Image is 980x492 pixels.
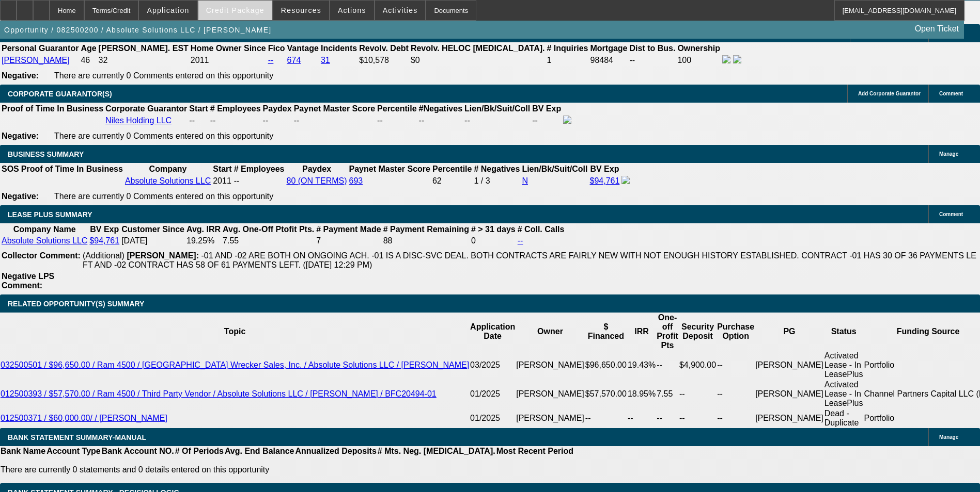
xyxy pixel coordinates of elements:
[629,55,676,66] td: --
[1,164,20,174] th: SOS
[294,116,375,125] div: --
[189,104,208,113] b: Start
[585,313,627,351] th: $ Financed
[80,55,97,66] td: 46
[755,408,824,428] td: [PERSON_NAME]
[518,236,523,245] a: --
[349,176,363,185] a: 693
[464,104,530,113] b: Lien/Bk/Suit/Coll
[679,313,717,351] th: Security Deposit
[212,175,232,187] td: 2011
[2,251,81,260] b: Collector Comment:
[213,165,231,173] b: Start
[89,236,119,245] a: $94,761
[522,165,587,173] b: Lien/Bk/Suit/Coll
[722,55,730,63] img: facebook-icon.png
[590,55,628,66] td: 98484
[338,6,366,14] span: Actions
[281,6,321,14] span: Resources
[755,351,824,380] td: [PERSON_NAME]
[321,44,357,53] b: Incidents
[824,380,864,408] td: Activated Lease - In LeasePlus
[54,132,273,140] span: There are currently 0 Comments entered on this opportunity
[656,408,679,428] td: --
[627,313,656,351] th: IRR
[2,132,39,140] b: Negative:
[939,151,958,157] span: Manage
[563,116,571,124] img: facebook-icon.png
[359,55,409,66] td: $10,578
[302,165,331,173] b: Paydex
[939,91,963,96] span: Comment
[470,313,516,351] th: Application Date
[268,44,285,53] b: Fico
[590,176,620,185] a: $94,761
[419,116,463,125] div: --
[105,116,172,125] a: Niles Holding LLC
[383,225,469,234] b: # Payment Remaining
[98,55,189,66] td: 32
[516,351,585,380] td: [PERSON_NAME]
[105,104,187,113] b: Corporate Guarantor
[2,236,87,245] a: Absolute Solutions LLC
[377,446,496,456] th: # Mts. Neg. [MEDICAL_DATA].
[627,380,656,408] td: 18.95%
[83,251,976,269] span: -01 AND -02 ARE BOTH ON ONGOING ACH. -01 IS A DISC-SVC DEAL. BOTH CONTRACTS ARE FAIRLY NEW WITH N...
[90,225,119,234] b: BV Exp
[101,446,175,456] th: Bank Account NO.
[621,176,630,184] img: facebook-icon.png
[139,1,197,20] button: Application
[627,351,656,380] td: 19.43%
[410,55,546,66] td: $0
[432,165,472,173] b: Percentile
[287,56,301,64] a: 674
[471,225,516,234] b: # > 31 days
[321,56,330,64] a: 31
[273,1,329,20] button: Resources
[263,104,292,113] b: Paydex
[83,251,125,260] span: (Additional)
[2,44,79,53] b: Personal Guarantor
[2,56,70,64] a: [PERSON_NAME]
[471,236,516,246] td: 0
[2,192,39,201] b: Negative:
[224,446,295,456] th: Avg. End Balance
[125,176,211,185] a: Absolute Solutions LLC
[383,236,470,246] td: 88
[46,446,101,456] th: Account Type
[147,6,189,14] span: Application
[8,300,144,308] span: RELATED OPPORTUNITY(S) SUMMARY
[627,408,656,428] td: --
[911,20,963,38] a: Open Ticket
[474,165,520,173] b: # Negatives
[516,313,585,351] th: Owner
[377,104,416,113] b: Percentile
[294,446,377,456] th: Annualized Deposits
[268,56,274,64] a: --
[585,408,627,428] td: --
[717,313,755,351] th: Purchase Option
[470,408,516,428] td: 01/2025
[755,313,824,351] th: PG
[824,351,864,380] td: Activated Lease - In LeasePlus
[656,380,679,408] td: 7.55
[1,360,469,369] a: 032500501 / $96,650.00 / Ram 4500 / [GEOGRAPHIC_DATA] Wrecker Sales, Inc. / Absolute Solutions LL...
[13,225,76,234] b: Company Name
[717,408,755,428] td: --
[419,104,463,113] b: #Negatives
[432,176,472,186] div: 62
[294,104,375,113] b: Paynet Master Score
[375,1,426,20] button: Activities
[21,164,123,174] th: Proof of Time In Business
[206,6,265,14] span: Credit Package
[464,115,531,126] td: --
[359,44,409,53] b: Revolv. Debt
[522,176,528,185] a: N
[1,389,437,398] a: 012500393 / $57,570.00 / Ram 4500 / Third Party Vendor / Absolute Solutions LLC / [PERSON_NAME] /...
[8,90,112,98] span: CORPORATE GUARANTOR(S)
[210,104,261,113] b: # Employees
[474,176,520,186] div: 1 / 3
[198,1,272,20] button: Credit Package
[349,165,430,173] b: Paynet Master Score
[679,351,717,380] td: $4,900.00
